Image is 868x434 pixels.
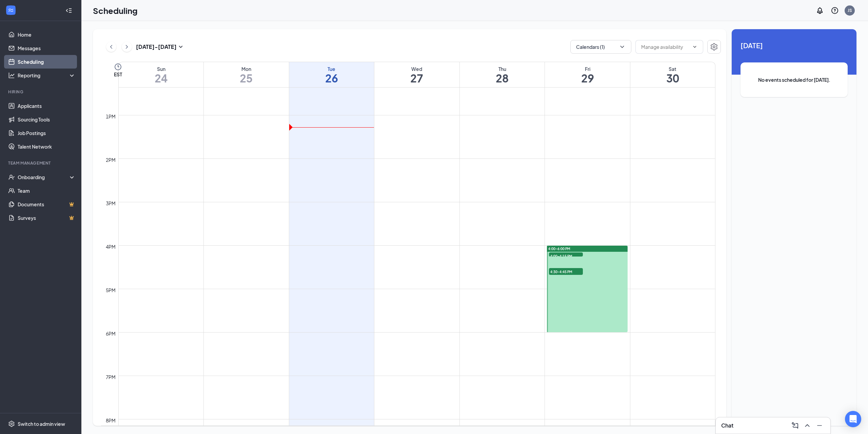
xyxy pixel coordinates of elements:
svg: ChevronDown [692,44,697,50]
a: August 28, 2025 [460,62,545,87]
div: Fri [545,65,630,72]
a: Talent Network [18,140,76,153]
button: Minimize [814,420,825,431]
h1: 27 [374,72,459,84]
svg: Notifications [816,6,824,15]
div: 2pm [104,156,117,164]
svg: Clock [114,63,122,71]
h1: 30 [630,72,715,84]
svg: WorkstreamLogo [7,7,14,14]
h1: 24 [119,72,203,84]
span: No events scheduled for [DATE]. [754,76,834,83]
a: DocumentsCrown [18,197,76,211]
a: August 30, 2025 [630,62,715,87]
button: ChevronUp [802,420,813,431]
span: 4:30-4:45 PM [549,268,583,275]
svg: ChevronUp [803,421,811,430]
div: Reporting [18,72,76,79]
span: [DATE] [741,40,848,51]
div: Hiring [8,89,74,95]
div: 8pm [104,417,117,424]
div: Thu [460,65,545,72]
svg: ChevronLeft [108,43,115,51]
a: Applicants [18,99,76,113]
span: 4:00-4:15 PM [549,252,583,259]
svg: Minimize [815,421,824,430]
div: 6pm [104,330,117,337]
a: Scheduling [18,55,76,69]
svg: UserCheck [8,174,15,181]
div: Team Management [8,160,74,166]
svg: Settings [8,420,15,427]
h1: 28 [460,72,545,84]
a: August 25, 2025 [204,62,289,87]
button: Calendars (1)ChevronDown [570,40,631,54]
a: Sourcing Tools [18,113,76,126]
svg: ChevronRight [123,43,130,51]
h1: 25 [204,72,289,84]
svg: SmallChevronDown [177,43,185,51]
h3: [DATE] - [DATE] [136,43,177,51]
svg: Collapse [65,7,72,14]
div: JS [848,7,852,13]
div: Sun [119,65,203,72]
button: ChevronLeft [106,42,116,52]
svg: Settings [710,43,718,51]
button: ComposeMessage [790,420,801,431]
div: Wed [374,65,459,72]
a: Messages [18,41,76,55]
a: August 29, 2025 [545,62,630,87]
svg: ChevronDown [619,43,626,50]
a: August 27, 2025 [374,62,459,87]
div: 4pm [104,243,117,250]
h3: Chat [721,422,733,429]
button: ChevronRight [122,42,132,52]
div: Onboarding [18,174,70,181]
h1: 29 [545,72,630,84]
a: August 24, 2025 [119,62,203,87]
div: 7pm [104,373,117,381]
button: Settings [707,40,721,54]
div: Sat [630,65,715,72]
a: Home [18,28,76,41]
svg: ComposeMessage [791,421,799,430]
div: 3pm [104,200,117,207]
a: August 26, 2025 [289,62,374,87]
div: Tue [289,65,374,72]
h1: 26 [289,72,374,84]
a: Team [18,184,76,197]
div: Mon [204,65,289,72]
a: SurveysCrown [18,211,76,225]
input: Manage availability [641,43,689,51]
div: 5pm [104,286,117,294]
span: EST [114,71,122,78]
svg: Analysis [8,72,15,79]
svg: QuestionInfo [831,6,839,15]
a: Job Postings [18,126,76,140]
h1: Scheduling [93,5,138,16]
div: 1pm [104,113,117,120]
div: Open Intercom Messenger [845,411,861,427]
span: 4:00-6:00 PM [548,246,570,251]
div: Switch to admin view [18,420,65,427]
